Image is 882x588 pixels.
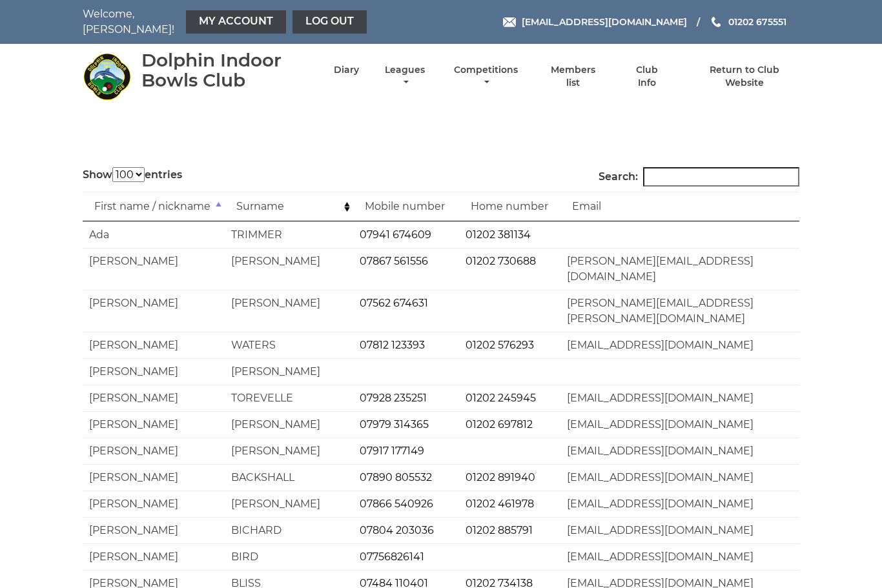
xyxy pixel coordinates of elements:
[560,290,799,332] td: [PERSON_NAME][EMAIL_ADDRESS][PERSON_NAME][DOMAIN_NAME]
[225,464,353,491] td: BACKSHALL
[466,339,534,351] a: 01202 576293
[225,221,353,248] td: TRIMMER
[83,52,131,101] img: Dolphin Indoor Bowls Club
[225,290,353,332] td: [PERSON_NAME]
[225,411,353,438] td: [PERSON_NAME]
[225,385,353,411] td: TOREVELLE
[466,255,536,267] a: 01202 730688
[83,491,225,517] td: [PERSON_NAME]
[451,64,521,89] a: Competitions
[560,385,799,411] td: [EMAIL_ADDRESS][DOMAIN_NAME]
[112,167,145,182] select: Showentries
[360,255,428,267] a: 07867 561556
[225,358,353,385] td: [PERSON_NAME]
[560,543,799,570] td: [EMAIL_ADDRESS][DOMAIN_NAME]
[225,438,353,464] td: [PERSON_NAME]
[83,192,225,221] td: First name / nickname: activate to sort column descending
[466,392,536,404] a: 01202 245945
[83,6,370,37] nav: Welcome, [PERSON_NAME]!
[560,192,799,221] td: Email
[225,248,353,290] td: [PERSON_NAME]
[225,517,353,543] td: BICHARD
[544,64,603,89] a: Members list
[522,16,687,28] span: [EMAIL_ADDRESS][DOMAIN_NAME]
[83,358,225,385] td: [PERSON_NAME]
[712,17,721,27] img: Phone us
[83,332,225,358] td: [PERSON_NAME]
[360,418,429,431] a: 07979 314365
[599,167,799,187] label: Search:
[225,192,353,221] td: Surname: activate to sort column ascending
[360,551,424,563] a: 07756826141
[626,64,668,89] a: Club Info
[360,297,428,309] a: 07562 674631
[466,418,533,431] a: 01202 697812
[360,471,432,483] a: 07890 805532
[560,517,799,543] td: [EMAIL_ADDRESS][DOMAIN_NAME]
[141,50,311,90] div: Dolphin Indoor Bowls Club
[560,464,799,491] td: [EMAIL_ADDRESS][DOMAIN_NAME]
[560,248,799,290] td: [PERSON_NAME][EMAIL_ADDRESS][DOMAIN_NAME]
[83,517,225,543] td: [PERSON_NAME]
[690,64,799,89] a: Return to Club Website
[360,498,433,510] a: 07866 540926
[360,445,424,457] a: 07917 177149
[83,464,225,491] td: [PERSON_NAME]
[466,228,531,241] a: 01202 381134
[186,10,286,34] a: My Account
[360,524,434,536] a: 07804 203036
[225,491,353,517] td: [PERSON_NAME]
[353,192,459,221] td: Mobile number
[459,192,561,221] td: Home number
[83,385,225,411] td: [PERSON_NAME]
[83,290,225,332] td: [PERSON_NAME]
[83,543,225,570] td: [PERSON_NAME]
[503,15,687,29] a: Email [EMAIL_ADDRESS][DOMAIN_NAME]
[292,10,367,34] a: Log out
[83,438,225,464] td: [PERSON_NAME]
[360,339,425,351] a: 07812 123393
[560,491,799,517] td: [EMAIL_ADDRESS][DOMAIN_NAME]
[225,332,353,358] td: WATERS
[466,498,534,510] a: 01202 461978
[503,17,516,27] img: Email
[83,411,225,438] td: [PERSON_NAME]
[560,411,799,438] td: [EMAIL_ADDRESS][DOMAIN_NAME]
[225,543,353,570] td: BIRD
[360,392,427,404] a: 07928 235251
[83,167,182,183] label: Show entries
[466,471,535,483] a: 01202 891940
[360,228,431,241] a: 07941 674609
[83,221,225,248] td: Ada
[560,332,799,358] td: [EMAIL_ADDRESS][DOMAIN_NAME]
[334,64,359,76] a: Diary
[382,64,428,89] a: Leagues
[466,524,533,536] a: 01202 885791
[560,438,799,464] td: [EMAIL_ADDRESS][DOMAIN_NAME]
[710,15,786,29] a: Phone us 01202 675551
[83,248,225,290] td: [PERSON_NAME]
[728,16,786,28] span: 01202 675551
[643,167,799,187] input: Search:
